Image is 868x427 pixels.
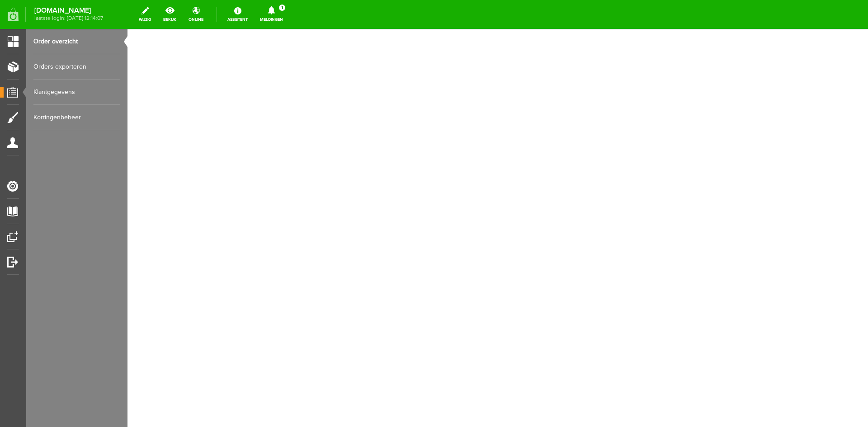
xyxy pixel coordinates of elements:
[255,5,288,24] a: Meldingen1
[133,5,156,24] a: wijzig
[222,5,253,24] a: Assistent
[34,8,103,13] strong: [DOMAIN_NAME]
[34,16,103,21] span: laatste login: [DATE] 12:14:07
[33,29,120,54] a: Order overzicht
[183,5,209,24] a: online
[33,80,120,105] a: Klantgegevens
[33,54,120,80] a: Orders exporteren
[158,5,182,24] a: bekijk
[33,105,120,130] a: Kortingenbeheer
[279,5,285,11] span: 1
